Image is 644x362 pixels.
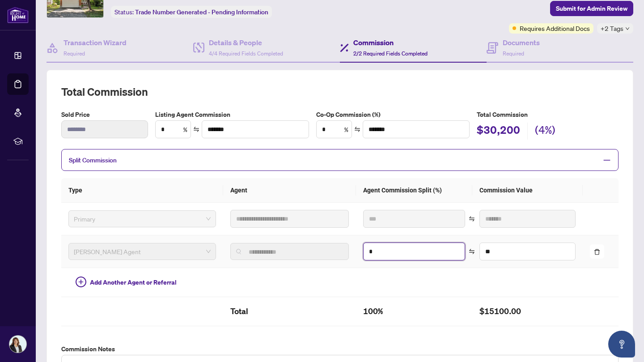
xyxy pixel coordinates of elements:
span: Primary [74,212,211,226]
label: Commission Notes [61,344,619,354]
img: logo [7,7,29,23]
span: delete [594,249,600,255]
span: Required [64,50,85,57]
h2: $15100.00 [479,304,576,319]
button: Submit for Admin Review [550,1,633,16]
span: Submit for Admin Review [556,1,627,16]
span: Split Commission [69,156,117,164]
span: down [625,26,630,31]
span: swap [469,216,475,222]
img: Profile Icon [9,336,26,353]
label: Co-Op Commission (%) [316,110,470,119]
span: swap [193,126,199,132]
span: Required [503,50,524,57]
span: Add Another Agent or Referral [90,277,177,287]
h2: $30,200 [477,123,520,140]
label: Listing Agent Commission [155,110,309,119]
h2: Total Commission [61,85,619,99]
h2: 100% [363,304,465,319]
div: Status: [111,6,272,18]
th: Agent [223,178,356,203]
h5: Total Commission [477,110,619,119]
span: +2 Tags [601,23,623,34]
span: RAHR Agent [74,245,211,258]
h4: Transaction Wizard [64,37,127,48]
span: minus [603,156,611,164]
span: 2/2 Required Fields Completed [353,50,428,57]
span: Trade Number Generated - Pending Information [135,8,268,16]
th: Agent Commission Split (%) [356,178,472,203]
img: search_icon [236,249,241,254]
span: Requires Additional Docs [520,23,590,33]
div: Split Commission [61,149,619,171]
h4: Documents [503,37,540,48]
h2: (4%) [535,123,555,140]
button: Open asap [608,331,635,358]
h4: Commission [353,37,428,48]
span: 4/4 Required Fields Completed [209,50,283,57]
button: Add Another Agent or Referral [68,275,184,290]
th: Type [61,178,223,203]
span: plus-circle [76,277,86,287]
span: swap [354,126,360,132]
h4: Details & People [209,37,283,48]
h2: Total [230,304,349,319]
label: Sold Price [61,110,148,119]
th: Commission Value [472,178,583,203]
span: swap [469,248,475,255]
